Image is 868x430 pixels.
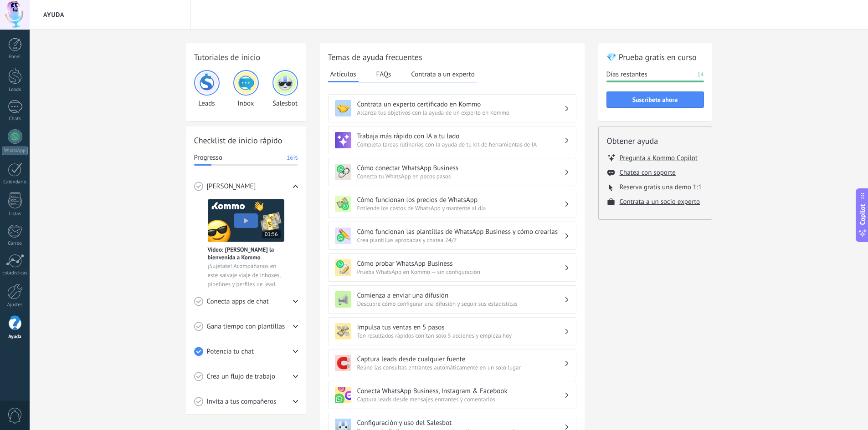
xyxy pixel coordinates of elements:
h3: Conecta WhatsApp Business, Instagram & Facebook [357,387,564,395]
h3: Impulsa tus ventas en 5 pasos [357,323,564,332]
h2: 💎 Prueba gratis en curso [606,51,704,63]
h2: Temas de ayuda frecuentes [328,51,576,63]
div: Panel [2,54,28,60]
div: Leads [194,70,220,108]
h3: Cómo conectar WhatsApp Business [357,164,564,172]
div: Correo [2,241,28,247]
div: WhatsApp [2,147,28,155]
span: Reúne las consultas entrantes automáticamente en un solo lugar [357,364,564,371]
span: 16% [287,153,298,162]
h3: Contrata un experto certificado en Kommo [357,100,564,109]
span: ¡Sujétate! Acompáñanos en este salvaje viaje de inboxes, pipelines y perfiles de lead. [208,262,284,289]
span: Completa tareas rutinarias con la ayuda de tu kit de herramientas de IA [357,141,564,148]
h3: Captura leads desde cualquier fuente [357,355,564,364]
button: FAQs [374,67,394,81]
span: Invita a tus compañeros [207,397,277,406]
span: Vídeo: [PERSON_NAME] la bienvenida a Kommo [208,246,284,261]
img: Meet video [208,199,284,242]
span: Suscríbete ahora [632,96,678,103]
button: Suscríbete ahora [606,91,704,108]
h3: Cómo funcionan los precios de WhatsApp [357,196,564,204]
button: Contrata a un socio experto [620,197,700,206]
span: Crea un flujo de trabajo [207,372,276,381]
span: 14 [697,70,704,79]
h2: Obtener ayuda [607,135,704,147]
button: Chatea con soporte [620,168,676,177]
div: Estadísticas [2,270,28,276]
span: Captura leads desde mensajes entrantes y comentarios [357,395,564,403]
div: Inbox [233,70,259,108]
span: Gana tiempo con plantillas [207,322,285,331]
h3: Configuración y uso del Salesbot [357,419,564,427]
button: Pregunta a Kommo Copilot [620,153,698,162]
span: Ten resultados rápidos con tan solo 5 acciones y empieza hoy [357,332,564,339]
span: Copilot [858,204,867,225]
button: Reserva gratis una demo 1:1 [620,183,702,192]
h2: Checklist de inicio rápido [194,135,298,146]
div: Ajustes [2,302,28,308]
button: Contrata a un experto [409,67,477,81]
span: Conecta apps de chat [207,297,269,306]
div: Calendario [2,179,28,185]
span: Alcanza tus objetivos con la ayuda de un experto en Kommo [357,109,564,116]
div: Listas [2,211,28,217]
h3: Cómo probar WhatsApp Business [357,259,564,268]
h3: Comienza a enviar una difusión [357,291,564,300]
span: [PERSON_NAME] [207,182,256,191]
span: Prueba WhatsApp en Kommo — sin configuración [357,268,564,276]
div: Salesbot [272,70,298,108]
button: Artículos [328,67,359,82]
h3: Cómo funcionan las plantillas de WhatsApp Business y cómo crearlas [357,228,564,236]
span: Crea plantillas aprobadas y chatea 24/7 [357,236,564,244]
div: Leads [2,87,28,93]
h2: Tutoriales de inicio [194,51,298,63]
span: Entiende los costos de WhatsApp y mantente al día [357,204,564,212]
h3: Trabaja más rápido con IA a tu lado [357,132,564,141]
span: Conecta tu WhatsApp en pocos pasos [357,172,564,180]
span: Días restantes [606,70,647,79]
div: Ayuda [2,334,28,340]
div: Chats [2,116,28,122]
span: Progresso [194,153,222,162]
span: Potencia tu chat [207,347,254,356]
span: Descubre cómo configurar una difusión y seguir sus estadísticas [357,300,564,308]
